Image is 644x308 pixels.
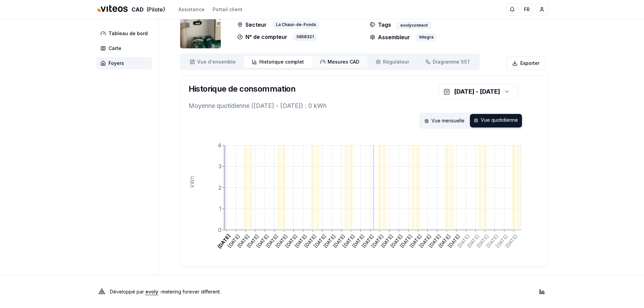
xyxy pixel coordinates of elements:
[110,287,221,297] p: Développé par - metering forever different .
[421,114,469,127] div: Vue mensuelle
[521,3,533,16] button: FR
[218,184,221,191] tspan: 2
[146,5,165,14] span: (Pilote)
[439,84,518,99] button: [DATE] - [DATE]
[109,60,124,67] span: Foyers
[272,21,320,29] div: La Chaux-de-Fonds
[328,58,359,65] span: Mesures CAD
[367,56,417,68] a: Régulateur
[178,6,205,13] a: Assistance
[218,163,221,170] tspan: 3
[454,87,500,96] div: [DATE] - [DATE]
[470,114,522,127] div: Vue quotidienne
[237,21,267,29] p: Secteur
[96,2,165,17] a: CAD(Pilote)
[383,58,409,65] span: Régulateur
[415,33,437,41] div: Integra
[370,21,391,29] p: Tags
[433,58,470,65] span: Diagramme SST
[96,57,154,69] a: Foyers
[312,56,367,68] a: Mesures CAD
[218,227,221,233] tspan: 0
[219,205,221,212] tspan: 1
[182,56,244,68] a: Vue d'ensemble
[96,42,154,54] a: Carte
[109,45,121,52] span: Carte
[197,58,236,65] span: Vue d'ensemble
[506,56,545,70] button: Exporter
[109,30,148,37] span: Tableau de bord
[524,6,530,13] span: FR
[132,5,144,14] span: CAD
[259,58,304,65] span: Historique complet
[96,286,107,297] img: Evoly Logo
[218,142,221,149] tspan: 4
[370,33,410,41] p: Assembleur
[237,33,287,41] p: N° de compteur
[96,27,154,40] a: Tableau de bord
[189,84,295,94] h3: Historique de consommation
[145,289,158,294] a: evoly
[397,22,431,29] div: evolyconnect
[188,176,195,188] tspan: kWh
[293,33,317,41] div: 5858321
[417,56,478,68] a: Diagramme SST
[213,6,242,13] a: Portail client
[189,101,540,111] p: Moyenne quotidienne ([DATE] - [DATE]) : 0 kWh
[96,1,129,17] img: Viteos - CAD Logo
[244,56,312,68] a: Historique complet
